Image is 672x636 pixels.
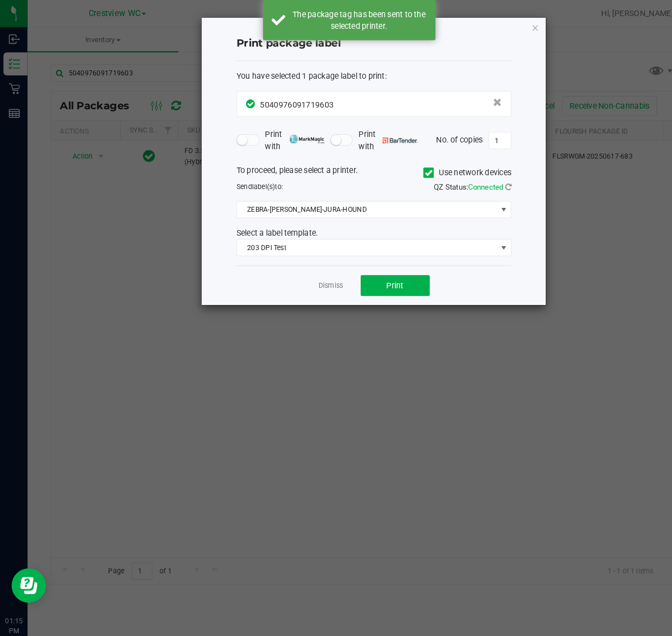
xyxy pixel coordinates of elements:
[243,176,265,184] span: label(s)
[11,547,44,581] iframe: Resource center
[228,69,371,78] span: You have selected 1 package label to print
[307,271,331,280] a: Dismiss
[228,194,478,210] span: ZEBRA-[PERSON_NAME]-JURA-HOUND
[347,265,414,285] button: Print
[228,231,478,246] span: 203 DPI Test
[368,133,402,138] img: bartender.png
[420,130,465,139] span: No. of copies
[345,124,402,147] span: Print with
[418,176,493,184] span: QZ Status:
[228,68,493,79] div: :
[408,160,493,172] label: Use network devices
[219,158,501,175] div: To proceed, please select a printer.
[219,218,501,230] div: Select a label template.
[228,35,493,49] h4: Print package label
[451,176,485,184] span: Connected
[228,176,273,184] span: Send to:
[372,271,389,279] span: Print
[281,8,411,30] div: The package tag has been sent to the selected printer.
[255,124,312,147] span: Print with
[250,96,321,105] span: 5040976091719603
[237,94,248,106] span: In Sync
[279,130,312,138] img: mark_magic_cybra.png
